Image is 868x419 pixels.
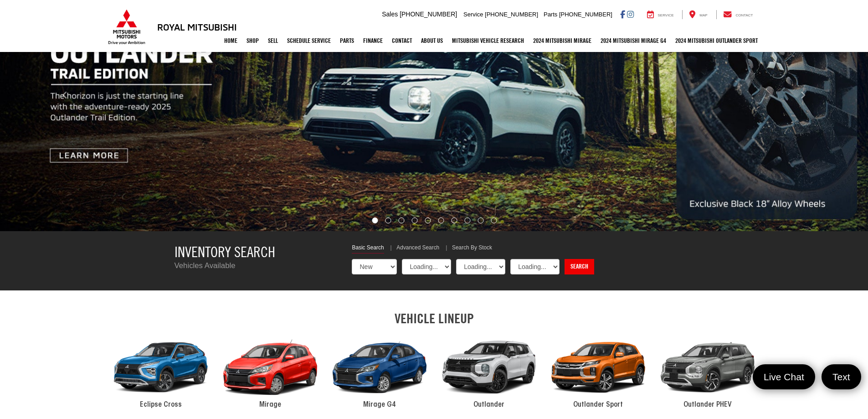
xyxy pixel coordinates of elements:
[325,331,434,404] div: 2024 Mitsubishi Mirage G4
[352,244,384,253] a: Basic Search
[452,244,492,253] a: Search By Stock
[544,11,557,18] span: Parts
[573,401,623,409] span: Outlander Sport
[175,260,339,271] p: Vehicles Available
[658,13,674,17] span: Service
[106,311,762,326] h2: VEHICLE LINEUP
[620,10,625,18] a: Facebook: Click to visit our Facebook page
[363,401,396,409] span: Mirage G4
[753,364,815,389] a: Live Chat
[425,217,431,223] li: Go to slide number 5.
[491,217,497,223] li: Go to slide number 10.
[157,22,237,32] h3: Royal Mitsubishi
[372,217,378,223] li: Go to slide number 1.
[263,29,282,52] a: Sell
[106,9,147,45] img: Mitsubishi
[447,29,529,52] a: Mitsubishi Vehicle Research
[259,401,281,409] span: Mirage
[412,217,418,223] li: Go to slide number 4.
[438,217,444,223] li: Go to slide number 6.
[325,331,434,410] a: 2024 Mitsubishi Mirage G4 Mirage G4
[735,13,753,17] span: Contact
[282,29,335,52] a: Schedule Service: Opens in a new tab
[510,259,560,274] select: Choose Model from the dropdown
[216,331,325,410] a: 2024 Mitsubishi Mirage Mirage
[106,331,216,410] a: 2024 Mitsubishi Eclipse Cross Eclipse Cross
[463,11,483,18] span: Service
[653,331,762,410] a: 2024 Mitsubishi Outlander PHEV Outlander PHEV
[399,217,405,223] li: Go to slide number 3.
[434,331,544,404] div: 2024 Mitsubishi Outlander
[473,401,504,409] span: Outlander
[671,29,762,52] a: 2024 Mitsubishi Outlander SPORT
[220,29,242,52] a: Home
[529,29,596,52] a: 2024 Mitsubishi Mirage
[359,29,387,52] a: Finance
[387,29,416,52] a: Contact
[402,259,451,274] select: Choose Year from the dropdown
[106,331,216,404] div: 2024 Mitsubishi Eclipse Cross
[396,244,439,253] a: Advanced Search
[140,401,182,409] span: Eclipse Cross
[640,10,681,19] a: Service
[242,29,263,52] a: Shop
[385,217,391,223] li: Go to slide number 2.
[464,217,470,223] li: Go to slide number 8.
[716,10,760,19] a: Contact
[434,331,544,410] a: 2024 Mitsubishi Outlander Outlander
[216,331,325,404] div: 2024 Mitsubishi Mirage
[683,401,732,409] span: Outlander PHEV
[822,364,861,389] a: Text
[544,331,653,410] a: 2024 Mitsubishi Outlander Sport Outlander Sport
[565,259,594,274] a: Search
[478,217,483,223] li: Go to slide number 9.
[485,11,538,18] span: [PHONE_NUMBER]
[382,10,398,18] span: Sales
[451,217,457,223] li: Go to slide number 7.
[352,259,397,274] select: Choose Vehicle Condition from the dropdown
[400,10,457,18] span: [PHONE_NUMBER]
[682,10,714,19] a: Map
[559,11,612,18] span: [PHONE_NUMBER]
[416,29,447,52] a: About Us
[175,244,339,260] h3: Inventory Search
[653,331,762,404] div: 2024 Mitsubishi Outlander PHEV
[456,259,505,274] select: Choose Make from the dropdown
[335,29,359,52] a: Parts: Opens in a new tab
[544,331,653,404] div: 2024 Mitsubishi Outlander Sport
[627,10,634,18] a: Instagram: Click to visit our Instagram page
[596,29,671,52] a: 2024 Mitsubishi Mirage G4
[699,13,707,17] span: Map
[759,371,809,383] span: Live Chat
[828,371,855,383] span: Text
